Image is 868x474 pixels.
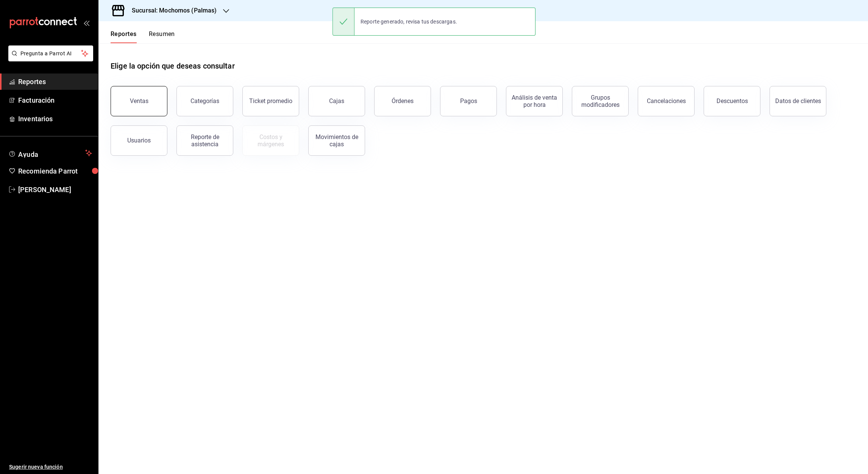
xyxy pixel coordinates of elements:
button: Usuarios [111,125,167,156]
div: Reporte generado, revisa tus descargas. [354,13,463,30]
div: Categorías [190,97,219,105]
font: Recomienda Parrot [18,167,78,175]
font: Inventarios [18,115,53,123]
button: Ticket promedio [242,86,299,116]
div: Pestañas de navegación [111,30,175,43]
button: Ventas [111,86,167,116]
button: Descuentos [704,86,760,116]
font: Reportes [18,78,46,86]
div: Descuentos [717,97,748,105]
div: Grupos modificadores [577,94,624,108]
span: Pregunta a Parrot AI [20,50,81,58]
button: Categorías [176,86,233,116]
button: open_drawer_menu [83,20,89,26]
span: Ayuda [18,149,82,158]
font: [PERSON_NAME] [18,186,71,194]
div: Reporte de asistencia [181,133,228,148]
div: Ventas [130,97,148,105]
div: Ticket promedio [249,97,292,105]
button: Pregunta a Parrot AI [8,45,93,61]
button: Movimientos de cajas [308,125,365,156]
button: Pagos [440,86,497,116]
button: Resumen [149,30,175,43]
button: Análisis de venta por hora [506,86,563,116]
font: Sugerir nueva función [9,464,63,470]
button: Reporte de asistencia [176,125,233,156]
font: Facturación [18,96,55,104]
div: Costos y márgenes [247,133,294,148]
div: Movimientos de cajas [313,133,360,148]
div: Pagos [460,97,477,105]
button: Contrata inventarios para ver este reporte [242,125,299,156]
button: Órdenes [374,86,431,116]
button: Grupos modificadores [572,86,629,116]
a: Cajas [308,86,365,116]
font: Reportes [111,30,137,38]
div: Cajas [329,97,345,106]
a: Pregunta a Parrot AI [5,55,93,63]
h1: Elige la opción que deseas consultar [111,60,235,72]
button: Datos de clientes [770,86,826,116]
div: Datos de clientes [775,97,821,105]
button: Cancelaciones [638,86,695,116]
div: Órdenes [392,97,414,105]
div: Análisis de venta por hora [511,94,558,108]
div: Cancelaciones [647,97,686,105]
h3: Sucursal: Mochomos (Palmas) [126,6,217,15]
div: Usuarios [127,137,151,144]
